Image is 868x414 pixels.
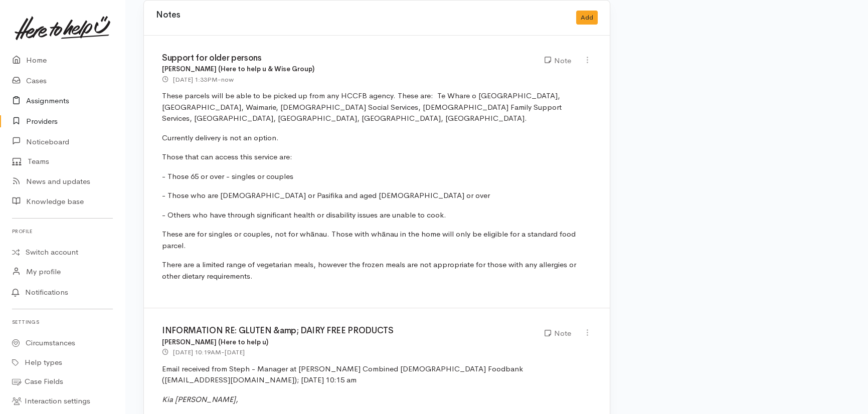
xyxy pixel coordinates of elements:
p: Email received from Steph - Manager at [PERSON_NAME] Combined [DEMOGRAPHIC_DATA] Foodbank ( ); [D... [162,363,592,386]
p: Those that can access this service are: [162,151,592,163]
h6: Settings [12,315,113,329]
time: now [221,75,234,84]
p: There are a limited range of vegetarian meals, however the frozen meals are not appropriate for t... [162,259,592,282]
p: These parcels will be able to be picked up from any HCCFB agency. These are: Te Whare o [GEOGRAPH... [162,90,592,124]
b: [PERSON_NAME] (Here to help u) [162,338,268,346]
p: - Those 65 or over - singles or couples [162,171,592,182]
button: Add [576,11,598,25]
div: - [162,347,245,357]
p: Currently delivery is not an option. [162,132,592,144]
p: - Others who have through significant health or disability issues are unable to cook. [162,210,592,221]
time: [DATE] 1:33PM [173,75,218,84]
time: [DATE] 10:19AM [173,348,221,356]
em: Kia [PERSON_NAME], [162,394,238,404]
h6: Profile [12,225,113,238]
b: [PERSON_NAME] (Here to help u & Wise Group) [162,65,314,73]
div: Note [545,55,571,67]
h3: Support for older persons [162,54,533,63]
p: These are for singles or couples, not for whānau. Those with whānau in the home will only be elig... [162,229,592,251]
div: Note [545,328,571,339]
h3: INFORMATION RE: GLUTEN &amp; DAIRY FREE PRODUCTS [162,326,533,336]
time: [DATE] [225,348,245,356]
p: - Those who are [DEMOGRAPHIC_DATA] or Pasifika and aged [DEMOGRAPHIC_DATA] or over [162,190,592,201]
div: - [162,74,234,85]
a: [EMAIL_ADDRESS][DOMAIN_NAME] [164,375,294,384]
h3: Notes [156,11,180,25]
